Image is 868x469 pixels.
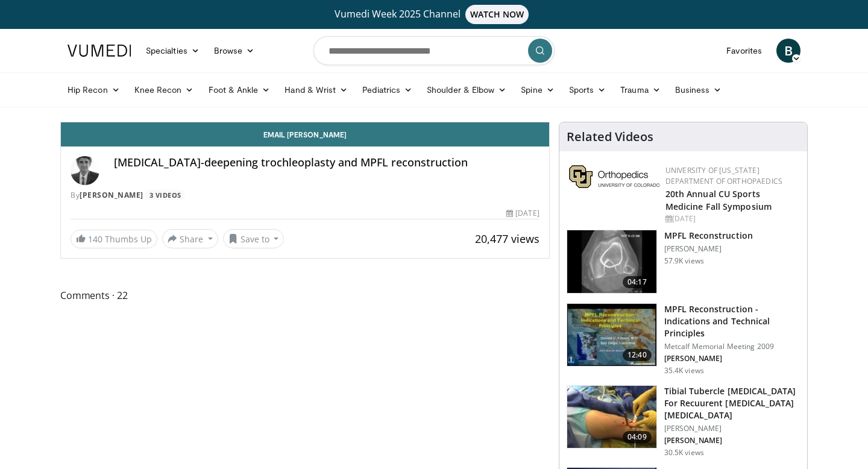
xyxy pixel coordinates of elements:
[506,208,539,219] div: [DATE]
[664,244,753,254] p: [PERSON_NAME]
[665,165,782,186] a: University of [US_STATE] Department of Orthopaedics
[475,231,539,246] span: 20,477 views
[664,342,800,351] p: Metcalf Memorial Meeting 2009
[664,354,800,364] p: [PERSON_NAME]
[664,303,800,339] h3: MPFL Reconstruction - Indications and Technical Principles
[776,39,800,63] a: B
[665,188,772,212] a: 20th Annual CU Sports Medicine Fall Symposium
[562,78,614,102] a: Sports
[201,78,278,102] a: Foot & Ankle
[664,385,800,421] h3: Tibial Tubercle [MEDICAL_DATA] For Recuurent [MEDICAL_DATA] [MEDICAL_DATA]
[664,436,800,445] p: [PERSON_NAME]
[567,230,800,294] a: 04:17 MPFL Reconstruction [PERSON_NAME] 57.9K views
[71,156,99,185] img: Avatar
[613,78,668,102] a: Trauma
[567,230,656,293] img: 38434_0000_3.png.150x105_q85_crop-smart_upscale.jpg
[567,385,800,458] a: 04:09 Tibial Tubercle [MEDICAL_DATA] For Recuurent [MEDICAL_DATA] [MEDICAL_DATA] [PERSON_NAME] [P...
[719,39,769,63] a: Favorites
[664,256,704,266] p: 57.9K views
[60,78,127,102] a: Hip Recon
[420,78,514,102] a: Shoulder & Elbow
[68,45,131,57] img: VuMedi Logo
[313,36,555,65] input: Search topics, interventions
[665,213,797,224] div: [DATE]
[569,165,659,188] img: 355603a8-37da-49b6-856f-e00d7e9307d3.png.150x105_q85_autocrop_double_scale_upscale_version-0.2.png
[664,230,753,242] h3: MPFL Reconstruction
[61,122,549,146] a: Email [PERSON_NAME]
[145,190,185,200] a: 3 Videos
[277,78,355,102] a: Hand & Wrist
[664,366,704,376] p: 35.4K views
[207,39,262,63] a: Browse
[355,78,420,102] a: Pediatrics
[567,304,656,367] img: 642458_3.png.150x105_q85_crop-smart_upscale.jpg
[71,230,157,248] a: 140 Thumbs Up
[71,190,539,201] div: By
[465,5,529,24] span: WATCH NOW
[623,276,652,288] span: 04:17
[60,288,550,303] span: Comments 22
[80,190,143,200] a: [PERSON_NAME]
[567,130,653,144] h4: Related Videos
[623,431,652,443] span: 04:09
[623,349,652,361] span: 12:40
[567,386,656,449] img: O0cEsGv5RdudyPNn5hMDoxOjB1O5lLKx_1.150x105_q85_crop-smart_upscale.jpg
[514,78,561,102] a: Spine
[69,5,799,24] a: Vumedi Week 2025 ChannelWATCH NOW
[223,229,285,248] button: Save to
[162,229,218,248] button: Share
[139,39,207,63] a: Specialties
[88,233,102,245] span: 140
[668,78,729,102] a: Business
[664,424,800,433] p: [PERSON_NAME]
[664,448,704,458] p: 30.5K views
[567,303,800,376] a: 12:40 MPFL Reconstruction - Indications and Technical Principles Metcalf Memorial Meeting 2009 [P...
[114,156,539,169] h4: [MEDICAL_DATA]-deepening trochleoplasty and MPFL reconstruction
[127,78,201,102] a: Knee Recon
